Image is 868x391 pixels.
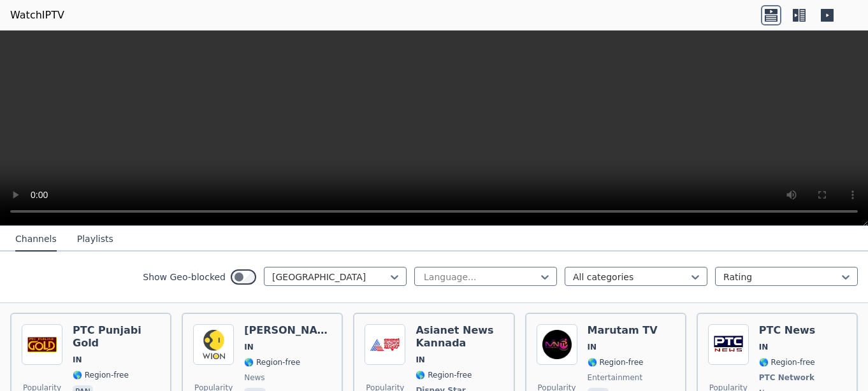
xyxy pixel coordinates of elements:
[759,373,814,383] span: PTC Network
[588,373,643,383] span: entertainment
[416,370,472,380] span: 🌎 Region-free
[15,227,57,252] button: Channels
[193,324,234,365] img: WION
[244,357,300,367] span: 🌎 Region-free
[416,324,503,350] h6: Asianet News Kannada
[10,8,64,23] a: WatchIPTV
[22,324,62,365] img: PTC Punjabi Gold
[143,271,226,283] label: Show Geo-blocked
[759,357,815,367] span: 🌎 Region-free
[708,324,749,365] img: PTC News
[73,370,129,380] span: 🌎 Region-free
[77,227,113,252] button: Playlists
[365,324,405,365] img: Asianet News Kannada
[588,342,597,352] span: IN
[759,324,817,337] h6: PTC News
[588,357,644,367] span: 🌎 Region-free
[244,342,254,352] span: IN
[759,342,769,352] span: IN
[244,324,331,337] h6: [PERSON_NAME]
[244,373,264,383] span: news
[537,324,577,365] img: Marutam TV
[73,324,160,350] h6: PTC Punjabi Gold
[416,355,425,365] span: IN
[588,324,658,337] h6: Marutam TV
[73,355,82,365] span: IN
